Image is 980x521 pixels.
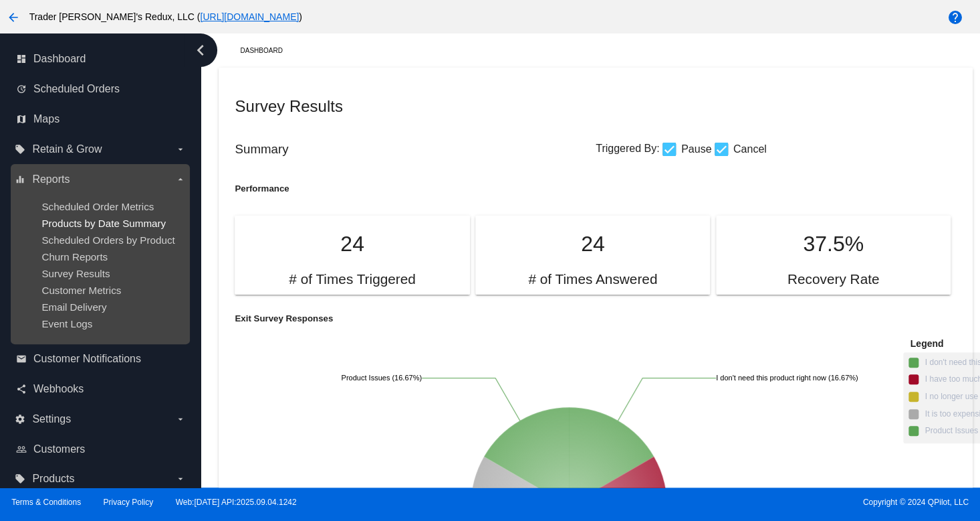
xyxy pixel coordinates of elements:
[289,271,416,288] h2: # of Times Triggered
[41,201,154,212] a: Scheduled Order Metrics
[41,218,166,229] a: Products by Date Summary
[16,378,186,400] a: share Webhooks
[175,144,186,155] i: arrow_drop_down
[16,48,186,70] a: dashboard Dashboard
[33,353,141,365] span: Customer Notifications
[200,11,299,22] a: [URL][DOMAIN_NAME]
[733,141,767,157] span: Cancel
[16,54,27,64] i: dashboard
[175,473,186,484] i: arrow_drop_down
[15,174,25,185] i: equalizer
[16,444,27,455] i: people_outline
[33,443,85,455] span: Customers
[947,9,963,25] mat-icon: help
[501,498,969,507] span: Copyright © 2024 QPilot, LLC
[16,439,186,460] a: people_outline Customers
[41,268,110,279] a: Survey Results
[190,40,211,61] i: chevron_left
[16,108,186,130] a: map Maps
[41,285,121,296] a: Customer Metrics
[33,113,59,125] span: Maps
[235,142,596,157] h3: Summary
[104,498,154,507] a: Privacy Policy
[342,374,422,382] text: Product Issues (16.67%)
[5,9,21,25] mat-icon: arrow_back
[16,384,27,394] i: share
[681,141,711,157] span: Pause
[732,232,935,256] p: 37.5%
[596,143,659,154] span: Triggered By:
[15,414,25,425] i: settings
[32,173,70,185] span: Reports
[29,11,302,22] span: Trader [PERSON_NAME]'s Redux, LLC ( )
[33,383,84,395] span: Webhooks
[787,271,880,288] h2: Recovery Rate
[41,234,174,246] a: Scheduled Orders by Product
[16,84,27,94] i: update
[235,97,596,116] h2: Survey Results
[15,144,25,155] i: local_offer
[176,498,297,507] a: Web:[DATE] API:2025.09.04.1242
[16,78,186,100] a: update Scheduled Orders
[175,174,186,185] i: arrow_drop_down
[910,338,943,349] span: Legend
[11,498,81,507] a: Terms & Conditions
[41,251,108,263] a: Churn Reports
[41,301,106,313] a: Email Delivery
[491,232,694,256] p: 24
[240,40,294,61] a: Dashboard
[235,183,596,194] h5: Performance
[32,413,71,425] span: Settings
[15,473,25,484] i: local_offer
[175,414,186,425] i: arrow_drop_down
[16,348,186,370] a: email Customer Notifications
[716,374,858,382] text: I don't need this product right now (16.67%)
[33,53,86,65] span: Dashboard
[235,313,596,323] h5: Exit Survey Responses
[251,232,453,256] p: 24
[32,143,102,155] span: Retain & Grow
[528,271,657,288] h2: # of Times Answered
[33,83,120,95] span: Scheduled Orders
[16,114,27,125] i: map
[41,318,92,329] a: Event Logs
[16,354,27,364] i: email
[32,473,74,485] span: Products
